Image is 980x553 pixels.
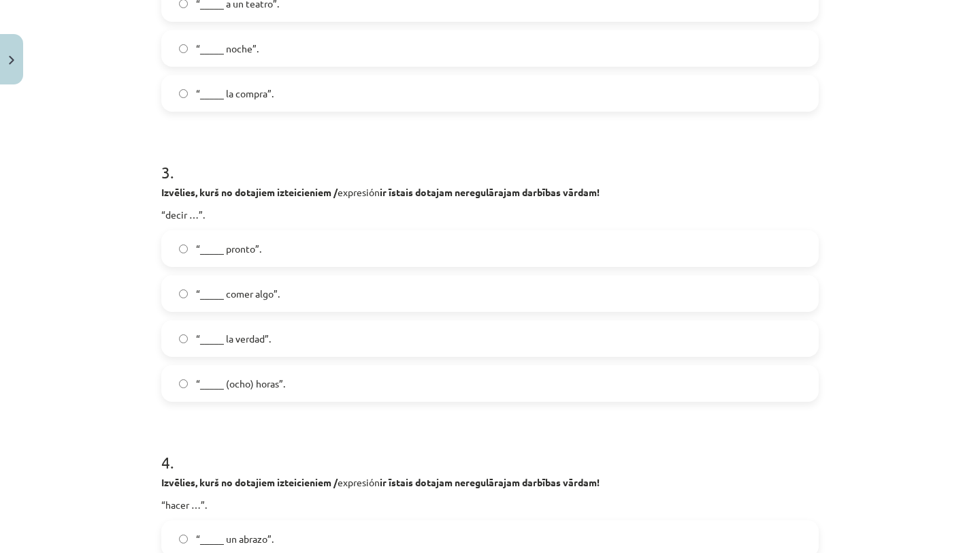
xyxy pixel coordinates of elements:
[196,42,259,56] span: “_____ noche”.
[179,44,188,53] input: “_____ noche”.
[179,535,188,543] input: “_____ un abrazo”.
[196,86,274,101] span: “_____ la compra”.
[9,56,14,65] img: icon-close-lesson-0947bae3869378f0d4975bcd49f059093ad1ed9edebbc8119c70593378902aed.svg
[179,289,188,298] input: “_____ comer algo”.
[196,332,271,346] span: “_____ la verdad”.
[179,89,188,98] input: “_____ la compra”.
[161,185,819,200] p: expresión
[161,476,338,488] strong: Izvēlies, kurš no dotajiem izteicieniem /
[179,244,188,253] input: “_____ pronto”.
[161,475,819,490] p: expresión
[196,242,261,256] span: “_____ pronto”.
[196,287,280,301] span: “_____ comer algo”.
[161,429,819,471] h1: 4 .
[196,377,285,391] span: “_____ (ocho) horas”.
[161,139,819,181] h1: 3 .
[196,532,274,546] span: “_____ un abrazo”.
[380,476,600,488] strong: ir īstais dotajam neregulārajam darbības vārdam!
[380,186,600,198] strong: ir īstais dotajam neregulārajam darbības vārdam!
[161,186,338,198] strong: Izvēlies, kurš no dotajiem izteicieniem /
[179,334,188,343] input: “_____ la verdad”.
[161,208,819,222] p: “decir …”.
[161,498,819,512] p: “hacer …”.
[179,379,188,388] input: “_____ (ocho) horas”.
